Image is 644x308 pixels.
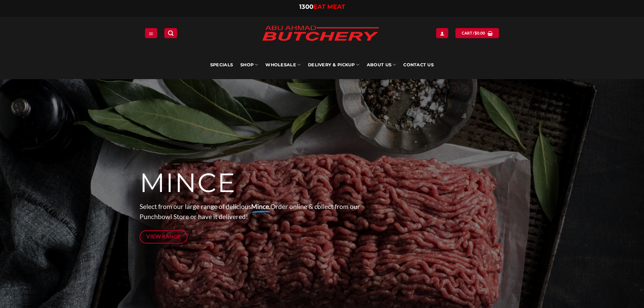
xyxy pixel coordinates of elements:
a: View cart [455,28,499,38]
a: Login [436,28,448,38]
span: MINCE [140,167,236,199]
a: Menu [145,28,157,38]
a: Search [164,28,177,38]
img: Abu Ahmad Butchery [256,21,385,47]
span: View Range [146,232,181,241]
a: SHOP [240,51,258,79]
span: $ [475,30,477,36]
strong: Mince. [251,203,270,210]
span: 1300 [299,3,313,10]
a: Contact Us [403,51,434,79]
span: EAT MEAT [313,3,345,10]
a: 1300EAT MEAT [299,3,345,10]
bdi: 0.00 [475,31,485,35]
a: About Us [367,51,396,79]
span: Cart / [462,30,485,36]
a: View Range [140,230,188,243]
a: Wholesale [265,51,301,79]
a: Specials [210,51,233,79]
a: Delivery & Pickup [308,51,359,79]
span: Select from our large range of delicious Order online & collect from our Punchbowl Store or have ... [140,203,360,221]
